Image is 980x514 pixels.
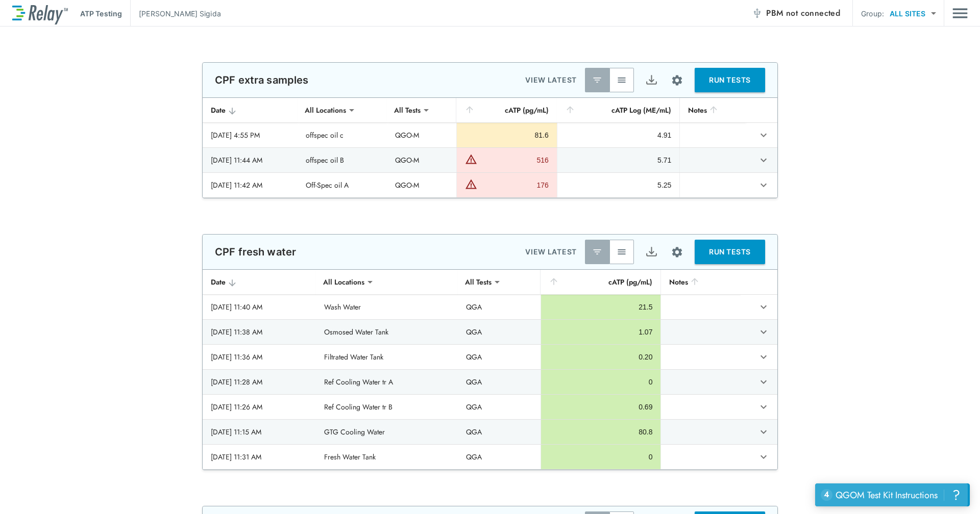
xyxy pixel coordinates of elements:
div: All Tests [387,100,428,120]
img: Export Icon [645,246,658,259]
button: Site setup [664,239,691,266]
p: VIEW LATEST [525,74,577,86]
td: QGA [458,345,541,369]
div: Notes [688,104,738,116]
img: Latest [592,247,602,257]
td: QGA [458,320,541,344]
button: Site setup [664,67,691,94]
div: [DATE] 11:38 AM [211,327,308,337]
td: QGO-M [387,148,456,172]
div: 4.91 [566,130,672,140]
td: QGO-M [387,173,456,197]
iframe: Resource center [815,483,970,506]
div: 176 [480,180,549,190]
td: GTG Cooling Water [316,420,458,444]
div: All Tests [458,272,499,292]
button: Main menu [952,4,968,23]
button: expand row [755,323,772,341]
div: cATP (pg/mL) [464,104,549,116]
div: [DATE] 11:26 AM [211,402,308,412]
div: [DATE] 4:55 PM [211,130,289,140]
div: [DATE] 11:28 AM [211,377,308,387]
img: Drawer Icon [952,4,968,23]
button: expand row [755,348,772,366]
img: View All [617,247,627,257]
div: cATP (pg/mL) [549,276,652,288]
td: offspec oil B [298,148,387,172]
p: VIEW LATEST [525,246,577,258]
button: Export [639,240,664,264]
td: Osmosed Water Tank [316,320,458,344]
button: Export [639,68,664,92]
div: 516 [480,155,549,165]
button: expand row [755,373,772,391]
button: PBM not connected [748,3,844,23]
td: Wash Water [316,295,458,319]
img: Export Icon [645,74,658,87]
div: 5.25 [566,180,672,190]
div: 80.8 [549,427,652,437]
th: Date [203,270,316,295]
button: expand row [755,176,772,194]
td: QGA [458,420,541,444]
table: sticky table [203,270,777,470]
img: Warning [465,153,477,165]
p: ATP Testing [80,8,122,19]
div: 21.5 [549,302,652,312]
p: Group: [861,8,884,19]
td: QGA [458,395,541,419]
div: 5.71 [566,155,672,165]
img: Latest [592,75,602,85]
td: QGA [458,295,541,319]
table: sticky table [203,98,777,198]
td: QGA [458,445,541,469]
button: expand row [755,398,772,416]
div: cATP Log (ME/mL) [565,104,672,116]
p: [PERSON_NAME] Sigida [139,8,221,19]
td: Ref Cooling Water tr A [316,370,458,394]
div: [DATE] 11:31 AM [211,452,308,462]
button: RUN TESTS [695,68,765,92]
td: QGO-M [387,123,456,147]
div: [DATE] 11:15 AM [211,427,308,437]
div: 0.20 [549,352,652,362]
div: [DATE] 11:36 AM [211,352,308,362]
td: QGA [458,370,541,394]
td: Fresh Water Tank [316,445,458,469]
button: expand row [755,298,772,316]
img: LuminUltra Relay [12,3,68,24]
span: not connected [786,7,840,19]
td: Ref Cooling Water tr B [316,395,458,419]
button: expand row [755,423,772,441]
div: 0.69 [549,402,652,412]
div: 0 [549,377,652,387]
button: expand row [755,126,772,144]
div: [DATE] 11:42 AM [211,180,289,190]
td: Filtrated Water Tank [316,345,458,369]
span: PBM [766,6,840,20]
div: Notes [669,276,731,288]
button: RUN TESTS [695,240,765,264]
img: Warning [465,178,477,190]
img: Settings Icon [671,74,683,87]
div: 0 [549,452,652,462]
th: Date [203,98,298,123]
button: expand row [755,448,772,466]
td: Off-Spec oil A [298,173,387,197]
div: [DATE] 11:44 AM [211,155,289,165]
img: Offline Icon [752,8,762,18]
div: 81.6 [465,130,549,140]
p: CPF fresh water [215,246,296,258]
img: Settings Icon [671,246,683,259]
div: 1.07 [549,327,652,337]
div: All Locations [298,100,353,120]
p: CPF extra samples [215,74,309,86]
div: All Locations [316,272,372,292]
img: View All [617,75,627,85]
button: expand row [755,151,772,169]
td: offspec oil c [298,123,387,147]
div: [DATE] 11:40 AM [211,302,308,312]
